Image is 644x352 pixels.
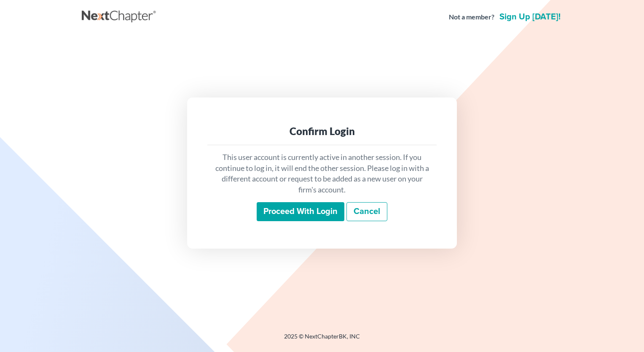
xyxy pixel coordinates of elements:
[346,202,387,222] a: Cancel
[214,152,430,195] p: This user account is currently active in another session. If you continue to log in, it will end ...
[82,332,562,347] div: 2025 © NextChapterBK, INC
[449,12,494,22] strong: Not a member?
[257,202,344,222] input: Proceed with login
[498,13,562,21] a: Sign up [DATE]!
[214,125,430,138] div: Confirm Login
